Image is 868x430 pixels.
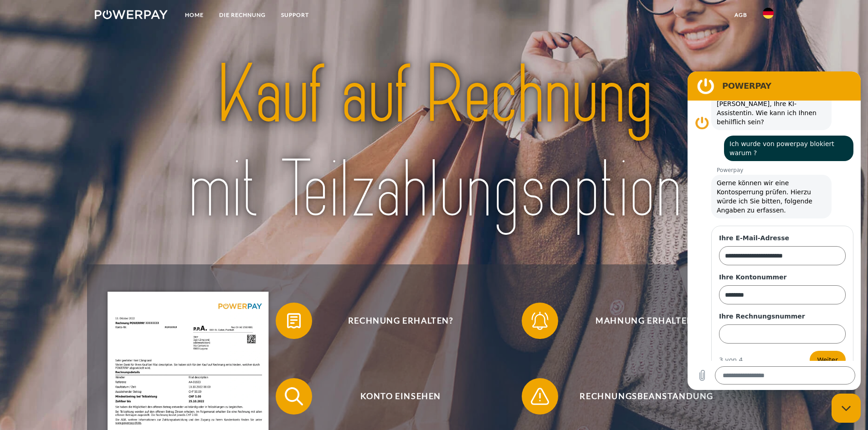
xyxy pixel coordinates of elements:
[727,7,755,23] a: agb
[276,378,513,415] button: Konto einsehen
[763,8,774,19] img: de
[529,309,551,332] img: qb_bell.svg
[273,7,317,23] a: SUPPORT
[95,10,168,19] img: logo-powerpay-white.svg
[177,7,211,23] a: Home
[688,71,861,390] iframe: Messaging-Fenster
[832,394,861,423] iframe: Schaltfläche zum Öffnen des Messaging-Fensters; Konversation läuft
[522,378,759,415] button: Rechnungsbeanstandung
[282,385,305,408] img: qb_search.svg
[522,303,759,339] button: Mahnung erhalten?
[289,378,512,415] span: Konto einsehen
[529,385,551,408] img: qb_warning.svg
[276,303,513,339] button: Rechnung erhalten?
[535,303,758,339] span: Mahnung erhalten?
[211,7,273,23] a: DIE RECHNUNG
[282,309,305,332] img: qb_bill.svg
[535,378,758,415] span: Rechnungsbeanstandung
[128,43,740,243] img: title-powerpay_de.svg
[289,303,512,339] span: Rechnung erhalten?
